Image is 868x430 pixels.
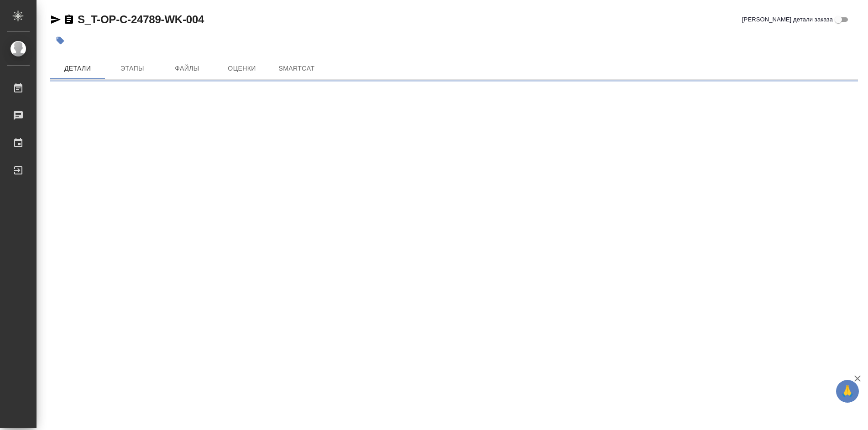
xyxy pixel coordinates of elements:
button: Скопировать ссылку [63,14,74,25]
span: Детали [56,63,99,74]
button: 🙏 [836,380,859,403]
span: Этапы [110,63,154,74]
a: S_T-OP-C-24789-WK-004 [78,13,204,26]
button: Скопировать ссылку для ЯМессенджера [50,14,61,25]
span: 🙏 [840,382,855,401]
span: Оценки [220,63,264,74]
span: [PERSON_NAME] детали заказа [742,15,833,24]
button: Добавить тэг [50,31,70,51]
span: SmartCat [275,63,319,74]
span: Файлы [165,63,209,74]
